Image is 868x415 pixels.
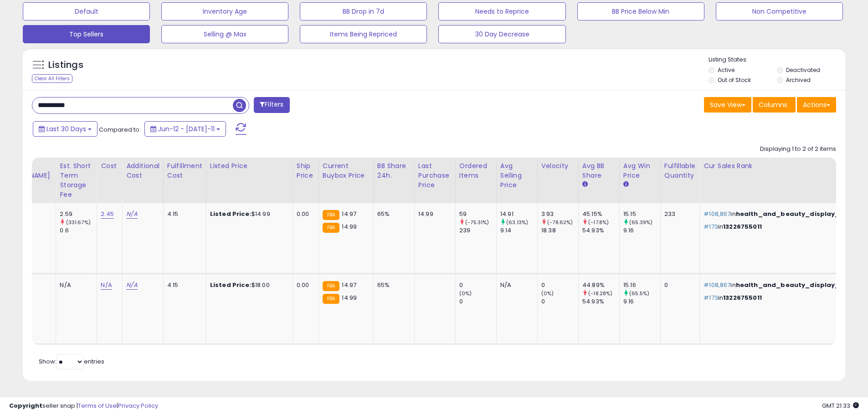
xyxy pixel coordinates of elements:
[459,290,472,297] small: (0%)
[704,281,730,289] span: #108,867
[629,290,649,297] small: (65.5%)
[9,402,158,410] div: seller snap | |
[704,293,718,302] span: #173
[342,210,356,218] span: 14.97
[718,76,751,84] label: Out of Stock
[60,161,93,200] div: Est. Short Term Storage Fee
[541,281,578,289] div: 0
[577,2,704,20] button: BB Price Below Min
[629,219,652,226] small: (65.39%)
[438,25,565,43] button: 30 Day Decrease
[418,161,452,190] div: Last Purchase Price
[459,226,496,235] div: 239
[101,281,112,290] a: N/A
[297,281,312,289] div: 0.00
[167,161,202,180] div: Fulfillment Cost
[588,219,609,226] small: (-17.8%)
[623,210,660,218] div: 15.15
[582,297,619,306] div: 54.93%
[23,25,150,43] button: Top Sellers
[753,97,796,113] button: Columns
[297,161,315,180] div: Ship Price
[500,161,534,190] div: Avg Selling Price
[704,222,718,231] span: #173
[60,210,97,218] div: 2.59
[118,401,158,410] a: Privacy Policy
[664,281,693,289] div: 0
[300,25,427,43] button: Items Being Repriced
[723,222,762,231] span: 13226755011
[323,294,339,304] small: FBA
[300,2,427,20] button: BB Drop in 7d
[377,281,407,289] div: 65%
[323,210,339,220] small: FBA
[718,66,734,74] label: Active
[459,281,496,289] div: 0
[459,161,493,180] div: Ordered Items
[582,161,616,180] div: Avg BB Share
[126,161,159,180] div: Additional Cost
[323,223,339,233] small: FBA
[254,97,289,113] button: Filters
[500,210,537,218] div: 14.91
[797,97,836,113] button: Actions
[541,226,578,235] div: 18.38
[66,219,91,226] small: (331.67%)
[664,210,693,218] div: 233
[161,25,288,43] button: Selling @ Max
[167,210,199,218] div: 4.15
[126,210,137,219] a: N/A
[126,281,137,290] a: N/A
[547,219,573,226] small: (-78.62%)
[541,290,554,297] small: (0%)
[210,281,286,289] div: $18.00
[210,161,289,171] div: Listed Price
[210,210,252,218] b: Listed Price:
[297,210,312,218] div: 0.00
[786,66,820,74] label: Deactivated
[465,219,489,226] small: (-75.31%)
[158,124,215,133] span: Jun-12 - [DATE]-11
[786,76,811,84] label: Archived
[60,226,97,235] div: 0.6
[709,56,845,64] p: Listing States:
[459,210,496,218] div: 59
[33,121,98,137] button: Last 30 Days
[161,2,288,20] button: Inventory Age
[500,226,537,235] div: 9.14
[582,180,588,189] small: Avg BB Share.
[46,124,86,133] span: Last 30 Days
[582,281,619,289] div: 44.89%
[342,281,356,289] span: 14.97
[418,210,448,218] div: 14.99
[210,281,252,289] b: Listed Price:
[101,210,114,219] a: 2.45
[377,161,411,180] div: BB Share 24h.
[9,401,42,410] strong: Copyright
[623,226,660,235] div: 9.16
[78,401,117,410] a: Terms of Use
[210,210,286,218] div: $14.99
[48,59,83,72] h5: Listings
[99,125,141,134] span: Compared to:
[541,161,575,171] div: Velocity
[167,281,199,289] div: 4.15
[623,161,657,180] div: Avg Win Price
[144,121,226,137] button: Jun-12 - [DATE]-11
[500,281,530,289] div: N/A
[716,2,843,20] button: Non Competitive
[438,2,565,20] button: Needs to Reprice
[582,226,619,235] div: 54.93%
[32,74,72,83] div: Clear All Filters
[541,210,578,218] div: 3.93
[582,210,619,218] div: 45.15%
[588,290,612,297] small: (-18.28%)
[377,210,407,218] div: 65%
[704,97,751,113] button: Save View
[23,2,150,20] button: Default
[342,222,357,231] span: 14.99
[704,210,730,218] span: #108,867
[39,357,104,366] span: Show: entries
[623,180,629,189] small: Avg Win Price.
[541,297,578,306] div: 0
